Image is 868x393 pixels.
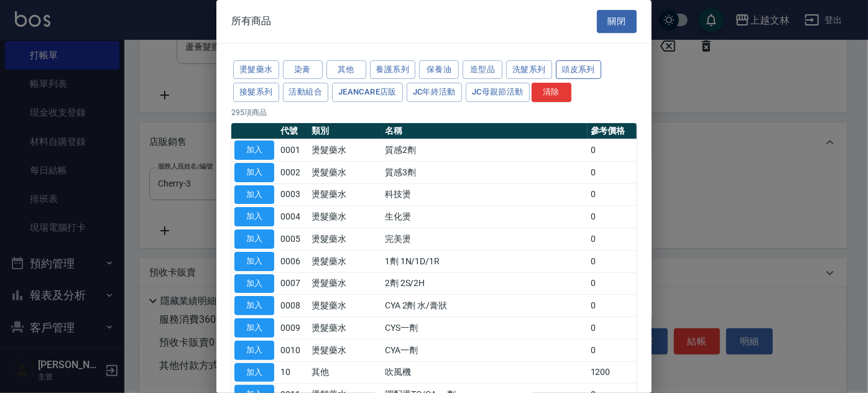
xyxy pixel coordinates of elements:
[308,317,381,340] td: 燙髮藥水
[308,206,381,228] td: 燙髮藥水
[419,60,459,80] button: 保養油
[588,123,637,139] th: 參考價格
[231,15,271,27] span: 所有商品
[308,272,381,295] td: 燙髮藥水
[308,161,381,183] td: 燙髮藥水
[234,296,274,315] button: 加入
[277,228,308,251] td: 0005
[308,295,381,317] td: 燙髮藥水
[308,183,381,206] td: 燙髮藥水
[588,272,637,295] td: 0
[234,363,274,382] button: 加入
[308,250,381,272] td: 燙髮藥水
[588,250,637,272] td: 0
[382,272,588,295] td: 2劑 2S/2H
[588,317,637,340] td: 0
[233,60,279,80] button: 燙髮藥水
[326,60,366,80] button: 其他
[234,163,274,182] button: 加入
[277,206,308,228] td: 0004
[277,361,308,384] td: 10
[277,339,308,361] td: 0010
[588,339,637,361] td: 0
[506,60,552,80] button: 洗髮系列
[588,295,637,317] td: 0
[382,228,588,251] td: 完美燙
[234,141,274,160] button: 加入
[277,183,308,206] td: 0003
[588,183,637,206] td: 0
[277,272,308,295] td: 0007
[382,139,588,162] td: 質感2劑
[308,361,381,384] td: 其他
[277,317,308,340] td: 0009
[588,139,637,162] td: 0
[588,228,637,251] td: 0
[588,206,637,228] td: 0
[234,274,274,294] button: 加入
[597,10,637,33] button: 關閉
[382,339,588,361] td: CYA一劑
[234,341,274,360] button: 加入
[234,318,274,338] button: 加入
[466,83,530,102] button: JC母親節活動
[277,295,308,317] td: 0008
[283,83,329,102] button: 活動組合
[308,228,381,251] td: 燙髮藥水
[588,161,637,183] td: 0
[556,60,602,80] button: 頭皮系列
[588,361,637,384] td: 1200
[234,229,274,249] button: 加入
[231,107,637,118] p: 295 項商品
[234,207,274,226] button: 加入
[277,123,308,139] th: 代號
[382,317,588,340] td: CYS一劑
[382,183,588,206] td: 科技燙
[308,139,381,162] td: 燙髮藥水
[382,161,588,183] td: 質感3劑
[277,139,308,162] td: 0001
[308,123,381,139] th: 類別
[234,252,274,271] button: 加入
[277,250,308,272] td: 0006
[382,361,588,384] td: 吹風機
[382,250,588,272] td: 1劑 1N/1D/1R
[382,295,588,317] td: CYA 2劑 水/膏狀
[382,206,588,228] td: 生化燙
[233,83,279,102] button: 接髮系列
[382,123,588,139] th: 名稱
[407,83,462,102] button: JC年終活動
[308,339,381,361] td: 燙髮藥水
[277,161,308,183] td: 0002
[332,83,403,102] button: JeanCare店販
[370,60,416,80] button: 養護系列
[234,185,274,205] button: 加入
[463,60,502,80] button: 造型品
[532,83,571,102] button: 清除
[283,60,323,80] button: 染膏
